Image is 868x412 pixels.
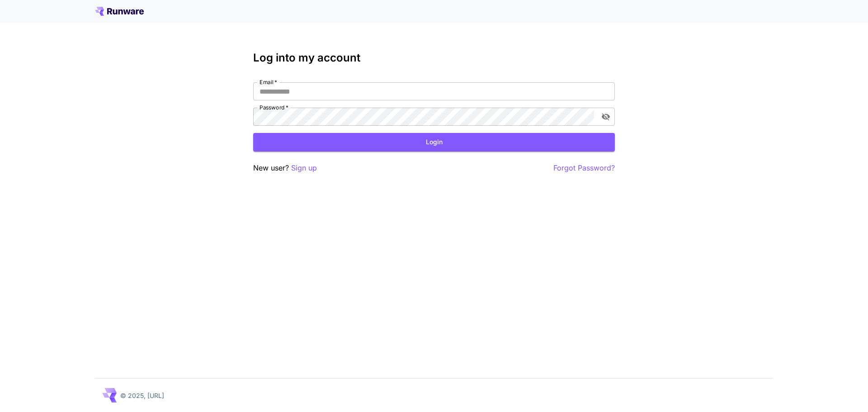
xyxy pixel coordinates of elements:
[598,109,614,125] button: toggle password visibility
[553,162,615,174] button: Forgot Password?
[253,162,317,174] p: New user?
[253,52,615,64] h3: Log into my account
[120,391,164,400] p: © 2025, [URL]
[253,133,615,152] button: Login
[259,104,288,111] label: Password
[291,162,317,174] button: Sign up
[259,78,277,86] label: Email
